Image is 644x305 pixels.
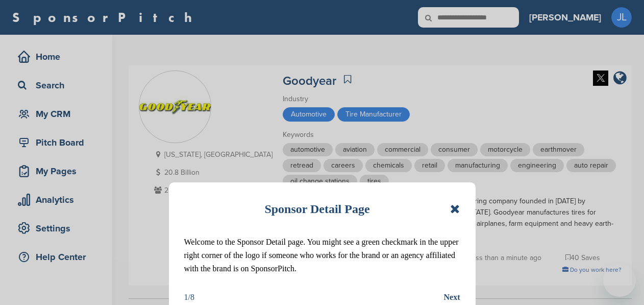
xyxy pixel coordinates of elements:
iframe: Button to launch messaging window [603,264,636,297]
button: Next [444,291,460,304]
h1: Sponsor Detail Page [264,198,369,220]
div: 1/8 [184,291,194,304]
p: Welcome to the Sponsor Detail page. You might see a green checkmark in the upper right corner of ... [184,236,460,275]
